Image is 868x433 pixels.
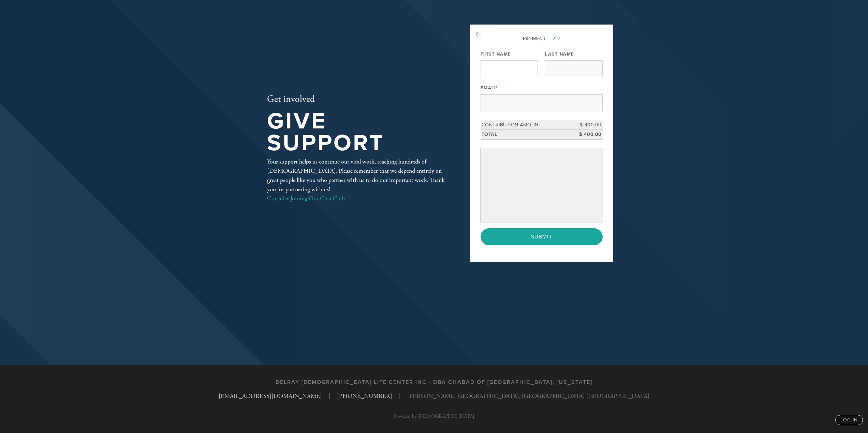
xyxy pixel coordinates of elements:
a: [DEMOGRAPHIC_DATA] [417,413,474,419]
label: Last Name [545,51,574,57]
a: log in [835,415,863,425]
a: [EMAIL_ADDRESS][DOMAIN_NAME] [219,392,322,400]
td: $ 400.00 [572,120,603,130]
h1: Give Support [267,110,448,154]
span: | [399,391,400,401]
h2: Get involved [267,94,448,105]
span: 2 [553,36,556,42]
div: Payment [481,35,603,42]
iframe: Secure payment input frame [482,150,601,220]
td: Contribution Amount [481,120,572,130]
td: Total [481,130,572,140]
span: | [329,391,330,401]
td: $ 400.00 [572,130,603,140]
div: Your support helps us continue our vital work, reaching hundreds of [DEMOGRAPHIC_DATA]. Please re... [267,157,448,203]
a: Consider Joining Our Chai Club [267,195,345,202]
span: [PERSON_NAME][GEOGRAPHIC_DATA], [GEOGRAPHIC_DATA] [GEOGRAPHIC_DATA] [407,391,649,401]
input: Submit [481,228,603,245]
h3: Delray [DEMOGRAPHIC_DATA] Life Center Inc - DBA Chabad of [GEOGRAPHIC_DATA], [US_STATE] [276,379,592,386]
label: First Name [481,51,511,57]
p: Powered by [394,414,474,419]
a: Call via 8x8 [337,392,392,400]
label: Email [481,85,498,91]
span: /2 [548,36,560,42]
span: This field is required. [496,85,498,91]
